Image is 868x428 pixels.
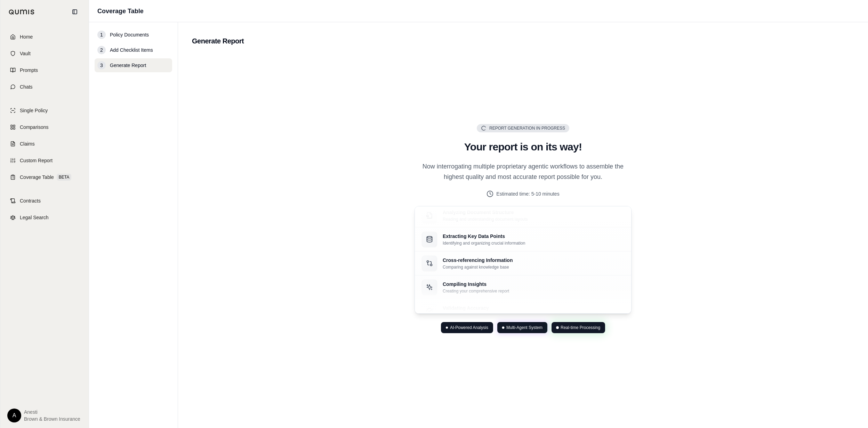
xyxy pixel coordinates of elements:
p: Validating Accuracy [443,304,512,311]
span: Coverage Table [20,174,54,181]
span: Prompts [20,67,38,74]
button: Collapse sidebar [69,6,80,17]
p: Now interrogating multiple proprietary agentic workflows to assemble the highest quality and most... [415,162,632,182]
span: Estimated time: 5-10 minutes [496,190,559,198]
p: Cross-referencing Information [443,256,513,263]
p: Reading and understanding document layouts [443,216,528,222]
p: Ensuring data precision and reliability [443,312,512,318]
h2: Your report is on its way! [415,141,632,153]
span: Single Policy [20,107,48,114]
span: Brown & Brown Insurance [24,415,80,422]
span: Generate Report [110,62,146,69]
a: Home [5,29,85,44]
div: 1 [97,31,106,39]
span: Claims [20,140,35,147]
p: Compiling Insights [443,280,509,287]
a: Chats [5,79,85,94]
img: Qumis Logo [9,9,35,15]
a: Custom Report [5,153,85,168]
a: Legal Search [5,210,85,225]
p: Extracting Key Data Points [443,232,525,239]
span: Vault [20,50,31,57]
p: Analyzing Document Structure [443,208,528,215]
span: Legal Search [20,214,49,221]
a: Comparisons [5,120,85,135]
a: Single Policy [5,103,85,118]
span: Contracts [20,197,41,204]
a: Claims [5,136,85,151]
span: Policy Documents [110,31,149,38]
span: Custom Report [20,157,53,164]
span: Anesti [24,409,80,415]
h2: Generate Report [192,36,854,46]
span: Report Generation in Progress [489,125,565,131]
h1: Coverage Table [97,6,144,16]
span: BETA [57,174,71,181]
p: Creating your comprehensive report [443,288,509,294]
a: Vault [5,46,85,61]
a: Contracts [5,193,85,208]
span: AI-Powered Analysis [450,325,488,330]
span: Add Checklist Items [110,47,153,53]
p: Identifying and organizing crucial information [443,240,525,246]
a: Coverage TableBETA [5,170,85,185]
div: 3 [97,61,106,69]
p: Comparing against knowledge base [443,264,513,270]
span: Chats [20,83,33,90]
div: A [7,409,21,422]
span: Comparisons [20,124,48,131]
span: Real-time Processing [561,325,600,330]
span: Multi-Agent System [506,325,542,330]
div: 2 [97,46,106,54]
span: Home [20,33,33,40]
a: Prompts [5,63,85,78]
